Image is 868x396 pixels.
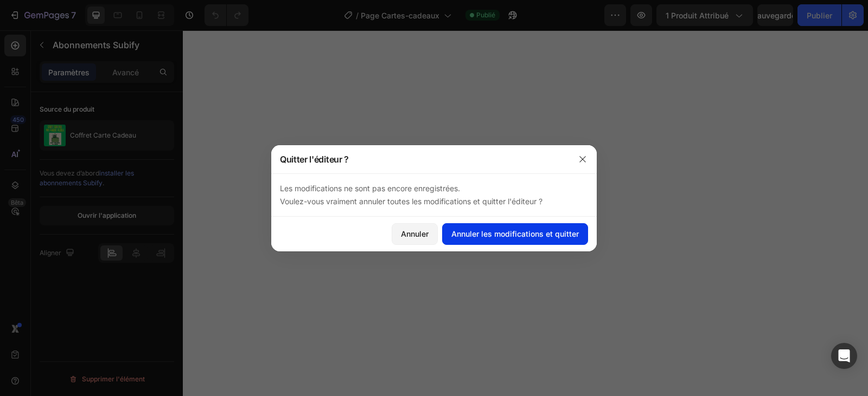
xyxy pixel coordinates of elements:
font: Annuler [401,229,429,238]
font: Voulez-vous vraiment annuler toutes les modifications et quitter l'éditeur ? [280,197,542,206]
button: Annuler [392,223,438,245]
font: Annuler les modifications et quitter [451,229,579,238]
button: Annuler les modifications et quitter [442,223,588,245]
font: Les modifications ne sont pas encore enregistrées. [280,184,460,193]
div: Ouvrir Intercom Messenger [831,343,857,369]
font: Quitter l'éditeur ? [280,154,349,165]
